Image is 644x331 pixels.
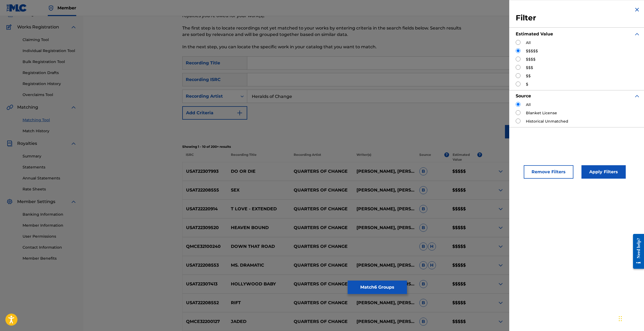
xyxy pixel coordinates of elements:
[290,206,353,212] p: QUARTERS OF CHANGE
[497,243,504,250] img: expand
[419,299,427,307] span: B
[6,198,13,205] img: Member Settings
[23,164,77,170] a: Statements
[526,82,528,87] label: $
[497,318,504,325] img: expand
[353,187,416,193] p: [PERSON_NAME], [PERSON_NAME], [PERSON_NAME], [PERSON_NAME], [PERSON_NAME]
[353,225,416,231] p: [PERSON_NAME], [PERSON_NAME], [PERSON_NAME], [PERSON_NAME]
[182,44,462,50] p: In the next step, you can locate the specific work in your catalog that you want to match.
[227,262,290,269] p: MS. DRAMATIC
[290,262,353,269] p: QUARTERS OF CHANGE
[17,24,59,30] span: Works Registration
[227,152,290,162] p: Recording Title
[353,300,416,306] p: [PERSON_NAME], [PERSON_NAME], [PERSON_NAME], [PERSON_NAME], [PERSON_NAME]
[617,305,644,331] iframe: Chat Widget
[353,318,416,325] p: [PERSON_NAME], [PERSON_NAME], [PERSON_NAME], [PERSON_NAME], [PERSON_NAME]
[227,225,290,231] p: HEAVEN BOUND
[449,262,482,269] p: $$$$$
[619,311,622,327] div: Drag
[237,110,243,116] img: 9d2ae6d4665cec9f34b9.svg
[419,280,427,288] span: B
[23,81,77,87] a: Registration History
[48,5,54,11] img: Top Rightsholder
[449,300,482,306] p: $$$$$
[183,168,228,175] p: USAT22307993
[290,318,353,325] p: QUARTERS OF CHANGE
[629,229,644,274] iframe: Resource Center
[419,261,427,269] span: B
[634,6,640,13] img: close
[6,4,27,12] img: MLC Logo
[449,225,482,231] p: $$$$$
[183,281,228,287] p: USAT22307413
[516,31,553,36] strong: Estimated Value
[419,242,427,251] span: B
[23,256,77,261] a: Member Benefits
[183,300,228,306] p: USAT22208552
[17,140,37,147] span: Royalties
[290,187,353,193] p: QUARTERS OF CHANGE
[183,187,228,193] p: USAT22208555
[183,206,228,212] p: USAT22220914
[227,168,290,175] p: DO OR DIE
[497,168,504,175] img: expand
[428,261,436,269] span: H
[497,206,504,212] img: expand
[183,243,228,250] p: QMCE32100240
[505,125,545,138] button: Search
[526,119,568,124] label: Historical Unmatched
[23,186,77,192] a: Rate Sheets
[6,140,13,147] img: Royalties
[526,65,533,71] label: $$$
[449,318,482,325] p: $$$$$
[428,242,436,251] span: H
[183,225,228,231] p: USAT22309520
[634,31,640,37] img: expand
[453,152,477,162] p: Estimated Value
[353,168,416,175] p: [PERSON_NAME], [PERSON_NAME], [PERSON_NAME], [PERSON_NAME], [PERSON_NAME]
[516,93,531,98] strong: Source
[497,225,504,231] img: expand
[23,59,77,65] a: Bulk Registration Tool
[23,245,77,250] a: Contact Information
[23,175,77,181] a: Annual Statements
[23,223,77,228] a: Member Information
[183,318,228,325] p: QMCE32200127
[182,56,545,141] form: Search Form
[17,198,55,205] span: Member Settings
[23,117,77,123] a: Matching Tool
[516,13,640,23] h3: Filter
[290,152,353,162] p: Recording Artist
[23,37,77,43] a: Claiming Tool
[186,93,234,100] div: Recording Artist
[290,225,353,231] p: QUARTERS OF CHANGE
[227,300,290,306] p: RIFT
[419,152,431,162] p: Source
[23,212,77,217] a: Banking Information
[70,104,77,111] img: expand
[419,318,427,326] span: B
[497,262,504,269] img: expand
[526,57,536,62] label: $$$$
[419,186,427,194] span: B
[70,24,77,30] img: expand
[182,144,545,149] p: Showing 1 - 10 of 200+ results
[526,40,531,46] label: All
[23,92,77,98] a: Overclaims Tool
[182,106,247,120] button: Add Criteria
[23,234,77,239] a: User Permissions
[17,104,38,111] span: Matching
[497,187,504,193] img: expand
[23,48,77,54] a: Individual Registration Tool
[477,152,482,157] span: ?
[227,243,290,250] p: DOWN THAT ROAD
[353,262,416,269] p: [PERSON_NAME], [PERSON_NAME], [PERSON_NAME], [PERSON_NAME], [PERSON_NAME] “FREEDOM” [PERSON_NAME]
[182,25,462,38] p: The first step is to locate recordings not yet matched to your works by entering criteria in the ...
[526,102,531,108] label: All
[57,5,76,11] span: Member
[419,205,427,213] span: B
[419,167,427,175] span: B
